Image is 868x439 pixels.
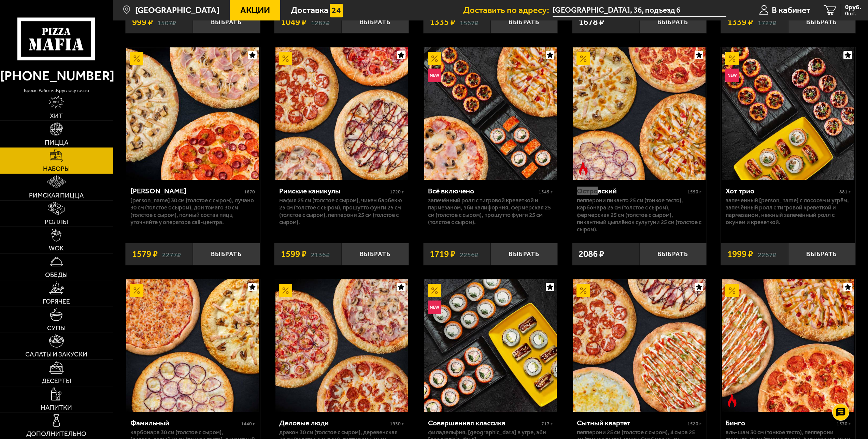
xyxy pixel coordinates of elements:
img: Акционный [279,284,293,297]
span: 1520 г [687,421,701,427]
div: Островский [577,187,686,195]
img: Акционный [577,52,590,65]
img: 15daf4d41897b9f0e9f617042186c801.svg [330,4,343,17]
span: 1599 ₽ [281,249,307,258]
img: Акционный [725,284,739,297]
span: Доставить по адресу: [463,6,553,14]
span: 1339 ₽ [727,17,753,26]
img: Бинго [722,279,854,412]
div: Хот трио [726,187,837,195]
img: Новинка [428,69,441,82]
div: Деловые люди [279,419,388,427]
a: АкционныйОстрое блюдоБинго [721,279,855,412]
span: Разъезжая улица, 36, подъезд 6 [553,4,726,17]
p: Запеченный [PERSON_NAME] с лососем и угрём, Запечённый ролл с тигровой креветкой и пармезаном, Не... [726,197,850,226]
p: [PERSON_NAME] 30 см (толстое с сыром), Лучано 30 см (толстое с сыром), Дон Томаго 30 см (толстое ... [130,197,255,226]
div: Сытный квартет [577,419,686,427]
button: Выбрать [788,11,855,33]
img: Акционный [130,284,144,297]
button: Выбрать [788,243,855,265]
button: Выбрать [342,11,409,33]
a: АкционныйДеловые люди [274,279,409,412]
a: АкционныйРимские каникулы [274,47,409,180]
div: Фамильный [130,419,239,427]
span: Роллы [45,219,68,225]
span: 1719 ₽ [430,249,455,258]
span: Десерты [42,378,71,384]
div: Римские каникулы [279,187,388,195]
span: Дополнительно [26,430,86,437]
span: Наборы [43,165,70,172]
img: Новинка [428,301,441,314]
img: Острое блюдо [725,394,739,407]
img: Хот трио [722,47,854,180]
img: Фамильный [126,279,259,412]
span: [GEOGRAPHIC_DATA] [135,6,219,14]
span: Горячее [43,298,70,305]
span: Хит [50,113,63,119]
s: 2256 ₽ [460,249,479,258]
a: АкционныйНовинкаСовершенная классика [423,279,558,412]
span: 1049 ₽ [281,17,307,26]
div: Совершенная классика [428,419,540,427]
img: Акционный [279,52,293,65]
s: 2267 ₽ [758,249,777,258]
img: Острое блюдо [577,162,590,175]
span: 1999 ₽ [727,249,753,258]
span: 0 шт. [845,11,861,16]
s: 1727 ₽ [758,17,777,26]
button: Выбрать [490,243,558,265]
span: Салаты и закуски [25,351,87,357]
img: Сытный квартет [573,279,706,412]
span: WOK [49,245,64,251]
button: Выбрать [193,11,260,33]
img: Островский [573,47,706,180]
p: Запечённый ролл с тигровой креветкой и пармезаном, Эби Калифорния, Фермерская 25 см (толстое с сы... [428,197,553,226]
button: Выбрать [193,243,260,265]
span: 2086 ₽ [579,249,604,258]
span: 881 г [839,189,851,195]
img: Акционный [725,52,739,65]
button: Выбрать [639,243,707,265]
button: Выбрать [342,243,409,265]
s: 2136 ₽ [311,249,330,258]
span: Акции [240,6,270,14]
span: Римская пицца [29,192,84,199]
a: АкционныйСытный квартет [572,279,707,412]
a: АкционныйХет Трик [125,47,260,180]
s: 1287 ₽ [311,17,330,26]
s: 1507 ₽ [157,17,176,26]
div: Всё включено [428,187,537,195]
img: Новинка [725,69,739,82]
img: Акционный [428,284,441,297]
span: Обеды [45,272,68,278]
span: 1335 ₽ [430,17,455,26]
span: 0 руб. [845,4,861,11]
span: 1550 г [687,189,701,195]
img: Совершенная классика [424,279,557,412]
img: Римские каникулы [275,47,408,180]
span: 1530 г [837,421,851,427]
button: Выбрать [639,11,707,33]
img: Акционный [577,284,590,297]
a: АкционныйНовинкаХот трио [721,47,855,180]
img: Акционный [130,52,144,65]
span: 1678 ₽ [579,17,604,26]
a: АкционныйОстрое блюдоОстровский [572,47,707,180]
div: [PERSON_NAME] [130,187,242,195]
span: Напитки [41,404,72,411]
span: Супы [47,325,66,331]
p: Пепперони Пиканто 25 см (тонкое тесто), Карбонара 25 см (толстое с сыром), Фермерская 25 см (толс... [577,197,701,233]
span: 717 г [541,421,553,427]
span: 1720 г [390,189,404,195]
span: 1930 г [390,421,404,427]
div: Бинго [726,419,835,427]
span: 1579 ₽ [132,249,158,258]
img: Акционный [428,52,441,65]
span: Доставка [291,6,328,14]
img: Деловые люди [275,279,408,412]
s: 1567 ₽ [460,17,479,26]
img: Хет Трик [126,47,259,180]
p: Мафия 25 см (толстое с сыром), Чикен Барбекю 25 см (толстое с сыром), Прошутто Фунги 25 см (толст... [279,197,404,226]
span: 999 ₽ [132,17,153,26]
